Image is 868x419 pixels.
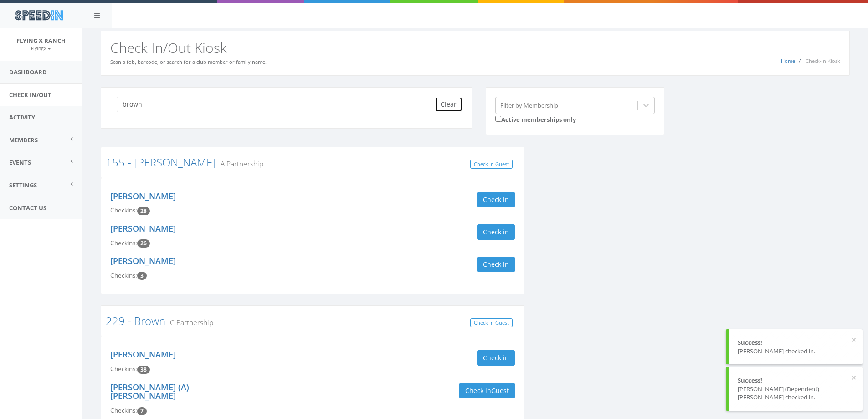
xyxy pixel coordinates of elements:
a: Check In Guest [470,160,513,169]
span: Checkin count [137,366,150,374]
span: Guest [491,386,509,395]
label: Active memberships only [495,114,576,124]
a: 229 - Brown [106,313,165,328]
button: Check in [477,350,515,366]
span: Flying X Ranch [16,36,66,45]
input: Active memberships only [495,116,501,122]
a: [PERSON_NAME] [110,191,176,202]
span: Events [9,158,31,166]
small: C Partnership [165,317,213,327]
span: Checkins: [110,239,137,247]
span: Members [9,136,38,144]
a: [PERSON_NAME] (A) [PERSON_NAME] [110,382,189,402]
small: Scan a fob, barcode, or search for a club member or family name. [110,58,267,65]
span: Checkin count [137,407,147,415]
small: A Partnership [216,159,263,169]
a: 155 - [PERSON_NAME] [106,155,216,170]
a: Check In Guest [470,318,513,328]
span: Checkins: [110,365,137,373]
div: Success! [738,338,853,347]
span: Checkin count [137,272,147,280]
div: Success! [738,376,853,385]
span: Contact Us [9,204,46,212]
button: Clear [435,97,462,112]
a: [PERSON_NAME] [110,255,176,266]
a: [PERSON_NAME] [110,349,176,360]
input: Search a name to check in [117,97,442,112]
span: Settings [9,181,37,189]
small: FlyingX [31,45,51,52]
button: Check in [477,192,515,207]
button: Check in [477,257,515,272]
a: [PERSON_NAME] [110,223,176,234]
button: Check inGuest [459,383,515,398]
h2: Check In/Out Kiosk [110,40,840,55]
span: Checkin count [137,207,150,215]
span: Checkins: [110,206,137,214]
div: Filter by Membership [500,101,558,109]
span: Checkins: [110,406,137,414]
button: × [851,373,856,383]
button: Check in [477,224,515,240]
span: Check-In Kiosk [806,57,840,64]
div: [PERSON_NAME] checked in. [738,347,853,356]
span: Checkin count [137,239,150,248]
img: speedin_logo.png [10,7,67,24]
span: Checkins: [110,271,137,279]
button: × [851,336,856,345]
a: Home [781,57,795,64]
a: FlyingX [31,44,51,52]
div: [PERSON_NAME] (Dependent) [PERSON_NAME] checked in. [738,385,853,402]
